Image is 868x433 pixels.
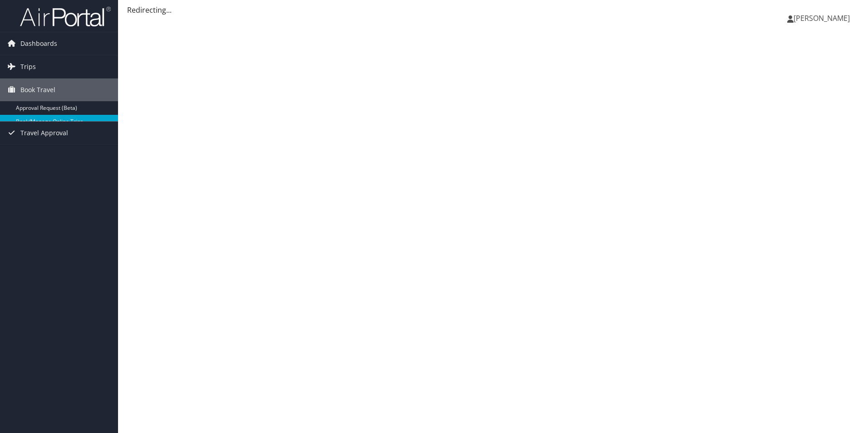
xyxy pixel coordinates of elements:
[20,32,57,55] span: Dashboards
[794,13,850,23] span: [PERSON_NAME]
[20,6,111,27] img: airportal-logo.png
[20,79,55,101] span: Book Travel
[787,5,859,32] a: [PERSON_NAME]
[20,122,68,144] span: Travel Approval
[20,55,36,78] span: Trips
[127,5,859,15] div: Redirecting...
